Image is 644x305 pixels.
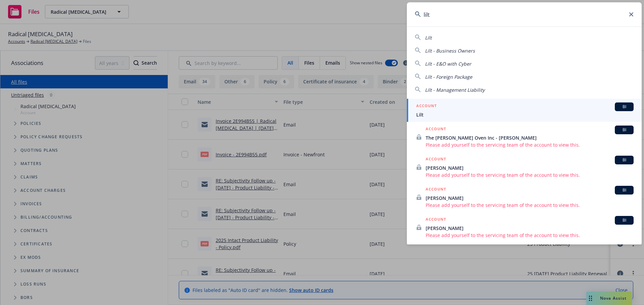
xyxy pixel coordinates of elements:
[426,225,634,232] span: [PERSON_NAME]
[407,182,642,212] a: ACCOUNTBI[PERSON_NAME]Please add yourself to the servicing team of the account to view this.
[618,157,631,163] span: BI
[426,156,446,164] h5: ACCOUNT
[618,127,631,133] span: BI
[425,87,485,93] span: Lilt - Management Liability
[425,48,475,54] span: Lilt - Business Owners
[618,104,631,110] span: BI
[426,195,634,202] span: [PERSON_NAME]
[425,61,471,67] span: Lilt - E&O with Cyber
[426,202,634,209] span: Please add yourself to the servicing team of the account to view this.
[407,152,642,182] a: ACCOUNTBI[PERSON_NAME]Please add yourself to the servicing team of the account to view this.
[426,171,634,178] span: Please add yourself to the servicing team of the account to view this.
[407,2,642,26] input: Search...
[407,212,642,242] a: ACCOUNTBI[PERSON_NAME]Please add yourself to the servicing team of the account to view this.
[425,74,472,80] span: Lilt - Foreign Package
[416,102,437,110] h5: ACCOUNT
[426,134,634,141] span: The [PERSON_NAME] Oven Inc - [PERSON_NAME]
[426,164,634,171] span: [PERSON_NAME]
[618,217,631,223] span: BI
[618,187,631,193] span: BI
[426,186,446,194] h5: ACCOUNT
[416,111,634,118] span: Lilt
[407,122,642,152] a: ACCOUNTBIThe [PERSON_NAME] Oven Inc - [PERSON_NAME]Please add yourself to the servicing team of t...
[426,232,634,239] span: Please add yourself to the servicing team of the account to view this.
[407,99,642,122] a: ACCOUNTBILilt
[425,34,432,41] span: Lilt
[426,126,446,134] h5: ACCOUNT
[426,216,446,224] h5: ACCOUNT
[426,141,634,148] span: Please add yourself to the servicing team of the account to view this.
